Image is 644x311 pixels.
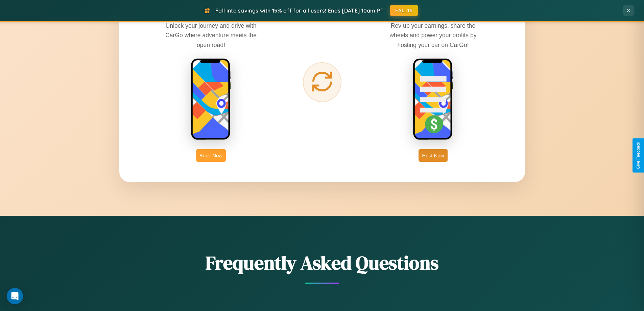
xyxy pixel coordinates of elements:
button: Host Now [419,149,447,162]
img: rent phone [191,58,231,141]
h2: Frequently Asked Questions [119,250,525,276]
span: Fall into savings with 15% off for all users! Ends [DATE] 10am PT. [215,7,385,14]
div: Give Feedback [636,142,641,169]
button: Book Now [196,149,226,162]
div: Open Intercom Messenger [7,288,23,304]
p: Unlock your journey and drive with CarGo where adventure meets the open road! [160,21,262,49]
img: host phone [413,58,453,141]
button: FALL15 [390,5,418,16]
p: Rev up your earnings, share the wheels and power your profits by hosting your car on CarGo! [382,21,484,49]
